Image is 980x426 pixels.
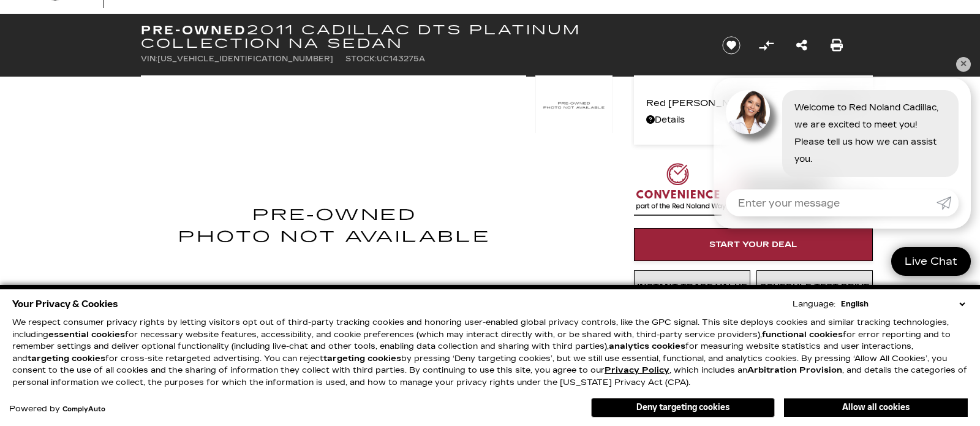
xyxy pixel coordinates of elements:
a: Submit [937,189,959,216]
strong: essential cookies [48,330,125,340]
strong: targeting cookies [323,354,401,363]
strong: targeting cookies [28,354,105,363]
span: VIN: [141,55,157,63]
u: Privacy Policy [605,365,669,375]
div: Welcome to Red Noland Cadillac, we are excited to meet you! Please tell us how we can assist you. [782,90,959,177]
button: Deny targeting cookies [591,398,775,417]
img: Agent profile photo [726,90,770,134]
span: Instant Trade Value [637,282,747,292]
button: Save vehicle [718,36,745,55]
h1: 2011 Cadillac DTS Platinum Collection NA Sedan [141,23,701,50]
strong: functional cookies [762,330,843,340]
a: Instant Trade Value [634,270,750,303]
a: Print this Pre-Owned 2011 Cadillac DTS Platinum Collection NA Sedan [831,37,843,54]
div: Language: [793,300,835,308]
img: Used 2011 Crystal Red Tintcoat Exterior Color Cadillac Platinum Collection image 1 [535,75,612,135]
strong: analytics cookies [609,341,685,351]
span: Red [PERSON_NAME] [646,94,820,112]
img: Used 2011 Crystal Red Tintcoat Exterior Color Cadillac Platinum Collection image 1 [141,75,526,373]
span: Start Your Deal [709,240,797,249]
button: Allow all cookies [784,398,968,417]
a: Red [PERSON_NAME] $14,750 [646,94,861,112]
span: UC143275A [377,55,425,63]
a: Live Chat [891,247,971,276]
span: Stock: [345,55,377,63]
select: Language Select [838,298,968,310]
span: [US_VEHICLE_IDENTIFICATION_NUMBER] [157,55,333,63]
a: Share this Pre-Owned 2011 Cadillac DTS Platinum Collection NA Sedan [796,37,807,54]
a: Details [646,112,861,129]
span: Live Chat [899,254,963,268]
a: Schedule Test Drive [756,270,873,303]
a: ComplyAuto [62,406,105,413]
input: Enter your message [726,189,937,216]
strong: Arbitration Provision [747,365,842,375]
span: Schedule Test Drive [760,282,870,292]
span: Your Privacy & Cookies [12,295,118,313]
a: Start Your Deal [634,228,873,261]
div: Powered by [9,405,105,413]
strong: Pre-Owned [141,23,247,37]
p: We respect consumer privacy rights by letting visitors opt out of third-party tracking cookies an... [12,317,968,389]
button: Compare Vehicle [757,36,775,55]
